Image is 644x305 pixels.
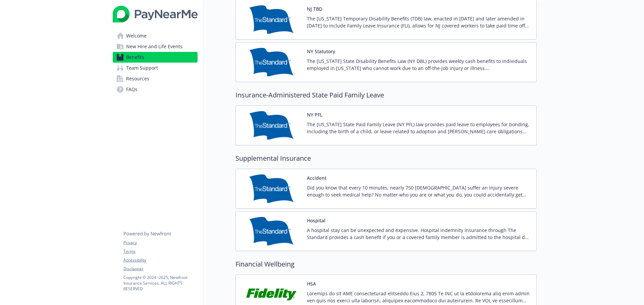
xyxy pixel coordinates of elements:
h2: Supplemental Insurance [235,153,537,163]
a: Resources [113,73,198,84]
p: A hospital stay can be unexpected and expensive. Hospital indemnity insurance through The Standar... [307,227,531,241]
button: NJ TBD [307,5,322,12]
button: Accident [307,174,326,181]
button: NY PFL [307,111,322,118]
a: Welcome [113,30,198,41]
img: Standard Insurance Company carrier logo [241,48,302,76]
a: Team Support [113,63,198,73]
img: Standard Insurance Company carrier logo [241,111,302,140]
h2: Insurance-Administered State Paid Family Leave [235,90,537,100]
p: Loremips do sit AME consecteturad elitseddo Eius 2, 7805 Te INC ut la etdolorema aliq enim admin ... [307,290,531,304]
span: New Hire and Life Events [126,41,182,52]
button: HSA [307,280,316,287]
p: The [US_STATE] Temporary Disability Benefits (TDB) law, enacted in [DATE] and later amended in [D... [307,15,531,29]
p: Did you know that every 10 minutes, nearly 750 [DEMOGRAPHIC_DATA] suffer an injury severe enough ... [307,184,531,198]
span: Benefits [126,52,144,63]
img: Standard Insurance Company carrier logo [241,174,302,203]
a: Benefits [113,52,198,63]
span: Resources [126,73,149,84]
a: New Hire and Life Events [113,41,198,52]
span: Welcome [126,30,147,41]
button: Hospital [307,217,325,224]
img: Standard Insurance Company carrier logo [241,217,302,245]
span: FAQs [126,84,138,95]
h2: Financial Wellbeing [235,259,537,269]
img: Standard Insurance Company carrier logo [241,5,302,34]
a: Terms [123,248,197,254]
p: Copyright © 2024 - 2025 , Newfront Insurance Services, ALL RIGHTS RESERVED [123,275,197,292]
p: The [US_STATE] State Disability Benefits Law (NY DBL) provides weekly cash benefits to individual... [307,58,531,72]
a: FAQs [113,84,198,95]
p: The [US_STATE] State Paid Family Leave (NY PFL) law provides paid leave to employees for bonding,... [307,121,531,135]
a: Privacy [123,240,197,246]
a: Accessibility [123,257,197,263]
button: NY Statutory [307,48,335,55]
span: Team Support [126,63,158,73]
a: Disclaimer [123,266,197,272]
